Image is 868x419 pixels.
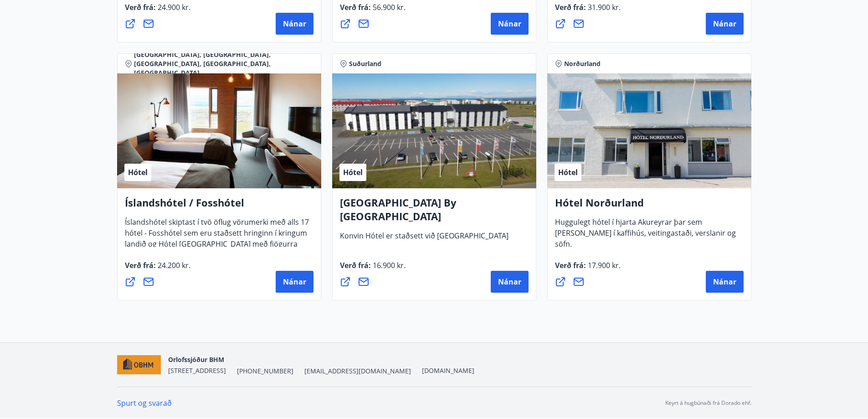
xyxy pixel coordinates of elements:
span: Konvin Hótel er staðsett við [GEOGRAPHIC_DATA] [340,231,508,248]
span: Hótel [558,167,578,177]
button: Nánar [491,271,529,293]
button: Nánar [276,13,313,35]
span: 24.200 kr. [156,260,190,270]
span: Nánar [713,19,736,29]
button: Nánar [706,13,744,35]
span: [EMAIL_ADDRESS][DOMAIN_NAME] [304,367,411,376]
span: Norðurland [564,59,601,68]
span: 31.900 kr. [586,2,621,12]
span: 16.900 kr. [371,260,406,270]
h4: Íslandshótel / Fosshótel [125,196,313,217]
span: 24.900 kr. [156,2,190,12]
span: Verð frá : [555,260,621,278]
a: [DOMAIN_NAME] [422,366,474,375]
img: c7HIBRK87IHNqKbXD1qOiSZFdQtg2UzkX3TnRQ1O.png [117,355,161,375]
span: 56.900 kr. [371,2,406,12]
button: Nánar [491,13,529,35]
span: Huggulegt hótel í hjarta Akureyrar þar sem [PERSON_NAME] í kaffihús, veitingastaði, verslanir og ... [555,217,736,256]
span: Verð frá : [340,2,406,20]
span: Verð frá : [555,2,621,20]
span: [STREET_ADDRESS] [168,366,226,375]
span: [PHONE_NUMBER] [237,367,293,376]
span: Nánar [498,277,521,287]
span: Verð frá : [125,2,190,20]
span: Nánar [283,19,306,29]
span: Íslandshótel skiptast í tvö öflug vörumerki með alls 17 hótel - Fosshótel sem eru staðsett hringi... [125,217,309,267]
span: Nánar [283,277,306,287]
a: Spurt og svarað [117,398,172,408]
span: Nánar [713,277,736,287]
p: Keyrt á hugbúnaði frá Dorado ehf. [665,399,751,407]
h4: Hótel Norðurland [555,196,744,217]
span: 17.900 kr. [586,260,621,270]
button: Nánar [706,271,744,293]
span: Nánar [498,19,521,29]
span: Verð frá : [125,260,190,278]
span: Orlofssjóður BHM [168,355,224,364]
span: [GEOGRAPHIC_DATA], [GEOGRAPHIC_DATA], [GEOGRAPHIC_DATA], [GEOGRAPHIC_DATA], [GEOGRAPHIC_DATA] [134,50,313,78]
h4: [GEOGRAPHIC_DATA] By [GEOGRAPHIC_DATA] [340,196,529,230]
span: Suðurland [349,59,381,68]
button: Nánar [276,271,313,293]
span: Verð frá : [340,260,406,278]
span: Hótel [128,167,148,177]
span: Hótel [343,167,363,177]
